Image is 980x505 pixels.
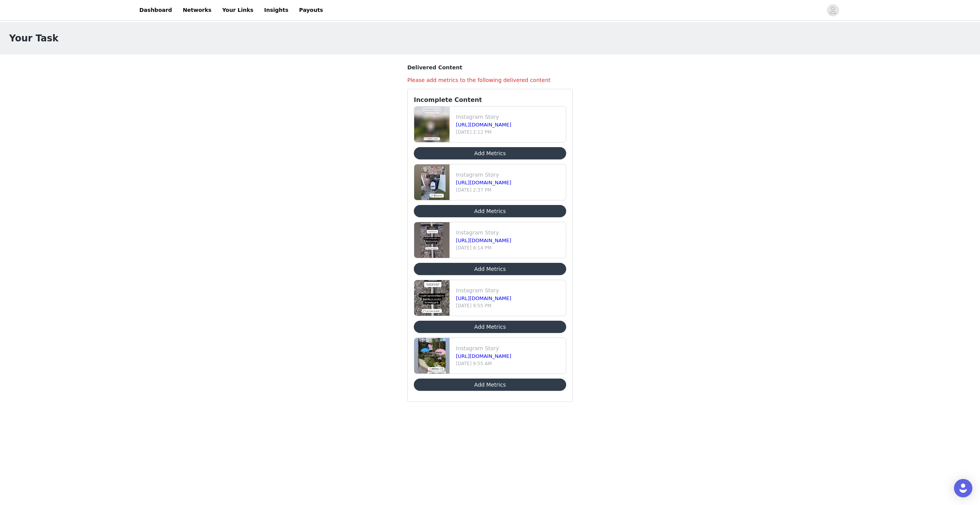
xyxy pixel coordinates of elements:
[260,2,293,19] a: Insights
[407,76,573,84] h4: Please add metrics to the following delivered content
[178,2,216,19] a: Networks
[456,229,563,237] p: Instagram Story
[456,122,511,128] a: [URL][DOMAIN_NAME]
[414,222,449,258] img: file
[456,238,511,243] a: [URL][DOMAIN_NAME]
[456,113,563,121] p: Instagram Story
[9,31,59,45] h1: Your Task
[414,263,566,275] button: Add Metrics
[294,2,328,19] a: Payouts
[414,338,449,374] img: file
[456,353,511,359] a: [URL][DOMAIN_NAME]
[456,295,511,301] a: [URL][DOMAIN_NAME]
[456,171,563,179] p: Instagram Story
[414,280,449,316] img: file
[414,164,449,200] img: file
[456,287,563,295] p: Instagram Story
[954,479,972,497] div: Open Intercom Messenger
[407,64,573,72] h3: Delivered Content
[456,129,563,136] p: [DATE] 2:12 PM
[414,107,449,142] img: file
[414,147,566,159] button: Add Metrics
[135,2,176,19] a: Dashboard
[414,205,566,217] button: Add Metrics
[414,321,566,333] button: Add Metrics
[456,244,563,251] p: [DATE] 6:14 PM
[217,2,258,19] a: Your Links
[456,360,563,367] p: [DATE] 9:55 AM
[456,302,563,309] p: [DATE] 9:55 PM
[414,379,566,391] button: Add Metrics
[414,95,566,105] h3: Incomplete Content
[456,344,563,353] p: Instagram Story
[829,4,836,16] div: avatar
[456,180,511,185] a: [URL][DOMAIN_NAME]
[456,187,563,193] p: [DATE] 2:37 PM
